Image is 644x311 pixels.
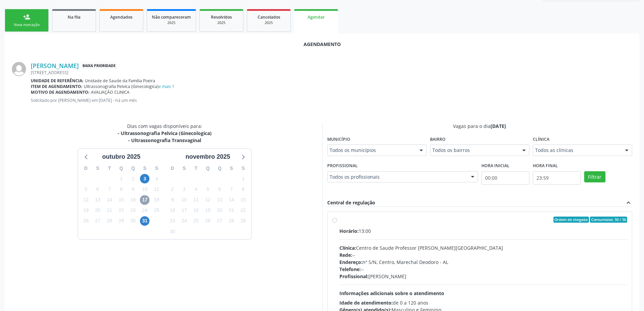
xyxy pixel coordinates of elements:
span: segunda-feira, 3 de novembro de 2025 [180,184,189,194]
span: Ordem de chegada [553,217,589,223]
div: - Ultrassonografia Pelvica (Ginecologica) [118,130,212,137]
span: Consumidos: 30 / 36 [590,217,627,223]
span: segunda-feira, 27 de outubro de 2025 [93,216,102,226]
span: quinta-feira, 23 de outubro de 2025 [128,206,138,215]
div: [PERSON_NAME] [339,273,627,280]
span: Horário: [339,228,359,234]
div: Q [202,163,214,174]
span: Todos as clínicas [535,147,618,154]
span: quarta-feira, 8 de outubro de 2025 [117,184,126,194]
span: domingo, 9 de novembro de 2025 [168,195,177,205]
div: -- [339,266,627,273]
a: [PERSON_NAME] [31,62,79,69]
span: sexta-feira, 3 de outubro de 2025 [140,174,149,183]
span: domingo, 5 de outubro de 2025 [81,184,91,194]
div: Central de regulação [327,199,375,206]
span: sexta-feira, 28 de novembro de 2025 [226,216,236,226]
div: T [190,163,202,174]
span: AVALIAÇÃO CLINICA [91,89,129,95]
div: S [139,163,151,174]
span: quinta-feira, 30 de outubro de 2025 [128,216,138,226]
span: terça-feira, 14 de outubro de 2025 [105,195,114,205]
span: terça-feira, 11 de novembro de 2025 [191,195,201,205]
span: sábado, 4 de outubro de 2025 [152,174,161,183]
span: segunda-feira, 17 de novembro de 2025 [180,206,189,215]
span: quinta-feira, 27 de novembro de 2025 [215,216,224,226]
span: sexta-feira, 7 de novembro de 2025 [226,184,236,194]
div: S [92,163,104,174]
span: quarta-feira, 22 de outubro de 2025 [117,206,126,215]
span: sexta-feira, 14 de novembro de 2025 [226,195,236,205]
span: Na fila [68,14,80,20]
div: outubro 2025 [99,152,143,161]
span: quarta-feira, 5 de novembro de 2025 [203,184,213,194]
span: quarta-feira, 12 de novembro de 2025 [203,195,213,205]
div: Q [214,163,225,174]
span: quarta-feira, 26 de novembro de 2025 [203,216,213,226]
div: Agendamento [12,41,632,48]
span: Todos os bairros [432,147,516,154]
b: Item de agendamento: [31,84,82,89]
div: [STREET_ADDRESS] [31,70,632,75]
span: domingo, 16 de novembro de 2025 [168,206,177,215]
div: 2025 [252,20,286,25]
span: Profissional: [339,273,368,280]
div: - Ultrassonografia Transvaginal [118,137,212,144]
span: sábado, 11 de outubro de 2025 [152,184,161,194]
span: sexta-feira, 31 de outubro de 2025 [140,216,149,226]
span: quinta-feira, 9 de outubro de 2025 [128,184,138,194]
span: terça-feira, 28 de outubro de 2025 [105,216,114,226]
span: Ultrassonografia Pelvica (Ginecologica) [84,84,174,89]
div: T [103,163,115,174]
span: sábado, 1 de novembro de 2025 [238,174,248,183]
div: S [225,163,237,174]
span: quinta-feira, 13 de novembro de 2025 [215,195,224,205]
span: Todos os profissionais [330,174,464,180]
span: Todos os municípios [330,147,413,154]
span: quinta-feira, 2 de outubro de 2025 [128,174,138,183]
span: domingo, 19 de outubro de 2025 [81,206,91,215]
div: 2025 [205,20,238,25]
div: nº S/N, Centro, Marechal Deodoro - AL [339,259,627,266]
span: Clínica: [339,245,356,251]
label: Bairro [430,134,446,145]
div: Q [115,163,127,174]
span: domingo, 12 de outubro de 2025 [81,195,91,205]
div: Centro de Saude Professor [PERSON_NAME][GEOGRAPHIC_DATA] [339,244,627,251]
span: Informações adicionais sobre o atendimento [339,290,444,296]
span: quinta-feira, 16 de outubro de 2025 [128,195,138,205]
div: Nova marcação [10,22,44,27]
span: Agendar [308,14,325,20]
p: Solicitado por [PERSON_NAME] em [DATE] - há um mês [31,97,632,103]
span: Agendados [110,14,133,20]
span: sábado, 15 de novembro de 2025 [238,195,248,205]
i: expand_less [625,199,632,206]
div: Dias com vagas disponíveis para: [118,123,212,144]
span: domingo, 2 de novembro de 2025 [168,184,177,194]
div: S [178,163,190,174]
span: Rede: [339,252,352,258]
span: terça-feira, 18 de novembro de 2025 [191,206,201,215]
span: sábado, 25 de outubro de 2025 [152,206,161,215]
span: sexta-feira, 24 de outubro de 2025 [140,206,149,215]
span: quinta-feira, 20 de novembro de 2025 [215,206,224,215]
span: Telefone: [339,266,361,272]
div: Vagas para o dia [327,123,633,130]
span: Baixa Prioridade [81,62,117,69]
span: sábado, 8 de novembro de 2025 [238,184,248,194]
span: segunda-feira, 24 de novembro de 2025 [180,216,189,226]
span: quarta-feira, 15 de outubro de 2025 [117,195,126,205]
b: Motivo de agendamento: [31,89,90,95]
div: Q [127,163,139,174]
span: domingo, 30 de novembro de 2025 [168,227,177,236]
div: novembro 2025 [183,152,233,161]
span: segunda-feira, 10 de novembro de 2025 [180,195,189,205]
a: e mais 1 [159,84,174,89]
div: de 0 a 120 anos [339,299,627,306]
span: Resolvidos [211,14,232,20]
div: 2025 [152,20,191,25]
input: Selecione o horário [481,171,529,185]
div: D [167,163,178,174]
div: -- [339,251,627,259]
span: sexta-feira, 21 de novembro de 2025 [226,206,236,215]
